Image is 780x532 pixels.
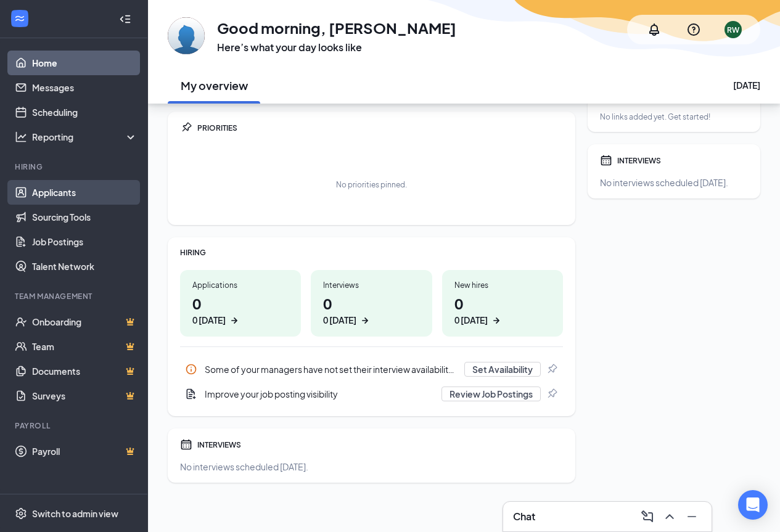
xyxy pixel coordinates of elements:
div: No priorities pinned. [336,179,407,190]
a: OnboardingCrown [32,309,138,334]
a: TeamCrown [32,334,138,359]
svg: Pin [546,388,558,400]
a: InfoSome of your managers have not set their interview availability yetSet AvailabilityPin [180,357,563,382]
button: Set Availability [464,362,541,377]
div: Improve your job posting visibility [180,382,563,406]
a: DocumentAddImprove your job posting visibilityReview Job PostingsPin [180,382,563,406]
svg: ChevronUp [662,509,677,524]
a: PayrollCrown [32,439,138,464]
a: Home [32,51,138,75]
a: Job Postings [32,229,138,254]
div: 0 [DATE] [323,314,356,327]
h2: My overview [181,78,248,93]
div: 0 [DATE] [192,314,226,327]
h3: Here’s what your day looks like [217,41,456,54]
div: Team Management [15,291,135,301]
svg: Calendar [600,154,612,166]
svg: Notifications [647,22,662,37]
svg: Pin [546,363,558,375]
a: Interviews00 [DATE]ArrowRight [311,270,432,337]
div: Open Intercom Messenger [738,490,768,520]
svg: Minimize [684,509,699,524]
svg: Collapse [119,13,131,25]
div: Some of your managers have not set their interview availability yet [180,357,563,382]
div: [DATE] [733,79,760,91]
svg: Info [185,363,197,375]
div: INTERVIEWS [197,440,563,450]
div: INTERVIEWS [617,155,748,166]
svg: Calendar [180,438,192,451]
h1: Good morning, [PERSON_NAME] [217,17,456,38]
button: ComposeMessage [638,507,657,526]
button: Minimize [682,507,702,526]
img: Robyn Wallner [168,17,205,54]
svg: ArrowRight [228,314,240,327]
button: ChevronUp [660,507,679,526]
a: Applications00 [DATE]ArrowRight [180,270,301,337]
a: SurveysCrown [32,383,138,408]
a: Messages [32,75,138,100]
h1: 0 [323,293,419,327]
div: Payroll [15,420,135,431]
div: Hiring [15,162,135,172]
h3: Chat [513,510,535,523]
svg: ComposeMessage [640,509,655,524]
svg: Settings [15,507,27,520]
div: PRIORITIES [197,123,563,133]
a: Applicants [32,180,138,205]
div: Applications [192,280,289,290]
h1: 0 [454,293,551,327]
div: No interviews scheduled [DATE]. [600,176,748,189]
div: Some of your managers have not set their interview availability yet [205,363,457,375]
svg: WorkstreamLogo [14,12,26,25]
div: No links added yet. Get started! [600,112,748,122]
svg: Analysis [15,131,27,143]
button: Review Job Postings [441,387,541,401]
h1: 0 [192,293,289,327]
div: New hires [454,280,551,290]
svg: ArrowRight [359,314,371,327]
div: Reporting [32,131,138,143]
svg: Pin [180,121,192,134]
a: DocumentsCrown [32,359,138,383]
div: Improve your job posting visibility [205,388,434,400]
svg: QuestionInfo [686,22,701,37]
svg: ArrowRight [490,314,503,327]
a: Sourcing Tools [32,205,138,229]
div: No interviews scheduled [DATE]. [180,460,563,473]
div: Switch to admin view [32,507,118,520]
a: Talent Network [32,254,138,279]
div: RW [727,25,739,35]
svg: DocumentAdd [185,388,197,400]
div: HIRING [180,247,563,258]
div: 0 [DATE] [454,314,488,327]
a: New hires00 [DATE]ArrowRight [442,270,563,337]
div: Interviews [323,280,419,290]
a: Scheduling [32,100,138,125]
